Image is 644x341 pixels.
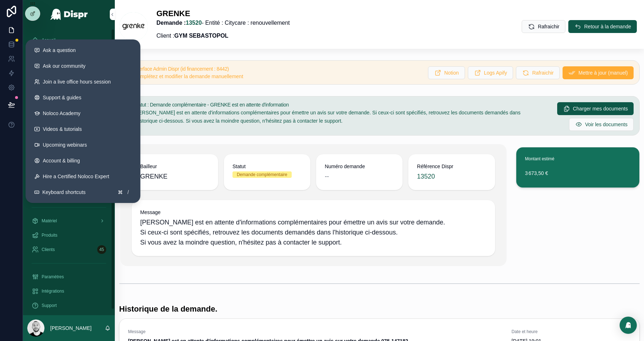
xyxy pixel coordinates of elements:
[444,69,459,76] span: Notion
[28,121,137,137] a: Videos & tutorials
[28,105,137,121] a: Noloco Academy
[538,23,559,30] span: Rafraichir
[512,329,631,335] span: Date et heure
[140,163,210,170] span: Bailleur
[578,69,628,76] span: Mettre à jour (manuel)
[140,171,210,181] span: GRENKE
[43,94,81,101] span: Support & guides
[43,78,111,85] span: Join a live office hours session
[43,47,76,54] span: Ask a question
[43,110,80,117] span: Noloco Academy
[42,247,55,252] span: Clients
[484,69,507,76] span: Logs Apify
[125,189,131,195] span: /
[525,156,554,161] span: Montant estimé
[140,209,486,216] span: Message
[23,29,115,315] div: scrollable content
[28,42,137,58] button: Ask a question
[134,102,532,107] h5: Statut : Demande complémentaire - GRENKE est en attente d'information
[156,9,290,19] h1: GRENKE
[516,66,560,79] button: Rafraichir
[27,243,111,256] a: Clients45
[232,163,302,170] span: Statut
[417,163,486,170] span: Référence Dispr
[50,325,91,332] p: [PERSON_NAME]
[134,109,532,125] div: GRENKE est en attente d'informations complémentaires pour émettre un avis sur votre demande. Si c...
[134,73,423,80] div: Complétez et modifier la demande manuellement
[573,105,628,112] span: Charger mes documents
[27,299,111,312] a: Support
[42,288,64,294] span: Intégrations
[620,317,637,334] div: Open Intercom Messenger
[569,118,634,131] button: Voir les documents
[532,69,554,76] span: Rafraichir
[27,214,111,227] a: Matériel
[525,170,631,177] span: 3 673,50 €
[585,121,627,128] span: Voir les documents
[28,74,137,90] a: Join a live office hours session
[28,153,137,169] a: Account & billing
[27,229,111,242] a: Produits
[119,304,217,314] h1: Historique de la demande.
[42,274,64,280] span: Paramètres
[186,20,202,26] a: 13520
[134,66,423,71] h5: Interface Admin Dispr (id financement : 8442)
[27,270,111,283] a: Paramètres
[43,125,82,133] span: Videos & tutorials
[428,66,465,79] button: Notion
[97,245,106,254] div: 45
[43,141,87,148] span: Upcoming webinars
[42,37,56,43] span: Accueil
[522,20,565,33] button: Rafraichir
[43,62,85,70] span: Ask our community
[42,218,57,224] span: Matériel
[42,232,57,238] span: Produits
[128,329,503,335] span: Message
[42,189,86,196] span: Keyboard shortcuts
[140,217,486,247] span: [PERSON_NAME] est en attente d'informations complémentaires pour émettre un avis sur votre demand...
[468,66,513,79] button: Logs Apify
[417,171,435,181] a: 13520
[43,173,109,180] span: Hire a Certified Noloco Expert
[28,169,137,184] button: Hire a Certified Noloco Expert
[43,157,80,164] span: Account & billing
[174,33,229,39] strong: GYM SEBASTOPOL
[27,285,111,298] a: Intégrations
[156,19,290,27] p: - Entité : Citycare : renouvellement
[237,171,287,178] div: Demande complémentaire
[42,303,57,308] span: Support
[27,34,111,47] a: Accueil
[584,23,631,30] span: Retour à la demande
[134,74,243,79] span: Complétez et modifier la demande manuellement
[50,9,88,20] img: App logo
[325,163,394,170] span: Numéro demande
[557,102,634,115] button: Charger mes documents
[568,20,637,33] button: Retour à la demande
[28,137,137,153] a: Upcoming webinars
[28,58,137,74] a: Ask our community
[134,109,532,125] p: [PERSON_NAME] est en attente d'informations complémentaires pour émettre un avis sur votre demand...
[28,90,137,105] a: Support & guides
[325,171,329,181] span: --
[563,66,634,79] button: Mettre à jour (manuel)
[156,20,202,26] strong: Demande :
[156,32,290,40] p: Client :
[28,184,137,200] button: Keyboard shortcuts/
